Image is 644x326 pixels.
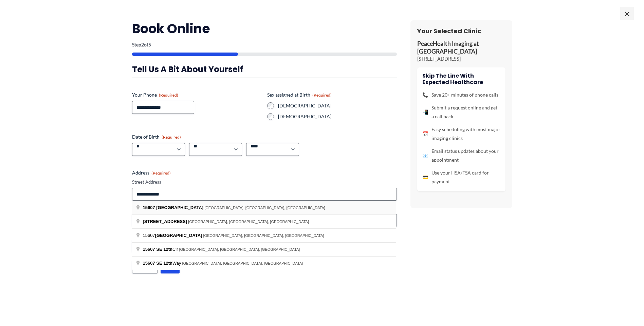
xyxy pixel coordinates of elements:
p: [STREET_ADDRESS] [417,56,505,62]
span: 📧 [422,151,428,160]
label: Street Address [132,179,397,185]
h4: Skip the line with Expected Healthcare [422,73,500,85]
span: 2 [141,42,144,47]
span: 💳 [422,173,428,182]
span: [STREET_ADDRESS] [143,219,187,224]
li: Submit a request online and get a call back [422,103,500,121]
span: 15607 [143,233,203,238]
label: [DEMOGRAPHIC_DATA] [278,113,397,120]
span: [GEOGRAPHIC_DATA], [GEOGRAPHIC_DATA], [GEOGRAPHIC_DATA] [179,247,300,251]
legend: Sex assigned at Birth [267,91,332,98]
span: (Required) [151,170,171,176]
span: [GEOGRAPHIC_DATA] [156,205,203,210]
legend: Address [132,169,171,176]
span: 📅 [422,129,428,138]
li: Email status updates about your appointment [422,147,500,164]
span: [GEOGRAPHIC_DATA], [GEOGRAPHIC_DATA], [GEOGRAPHIC_DATA] [203,233,324,238]
span: 15607 SE 12th [143,247,172,252]
span: 15607 [143,205,155,210]
span: × [620,7,634,20]
h3: Your Selected Clinic [417,27,505,35]
span: [GEOGRAPHIC_DATA], [GEOGRAPHIC_DATA], [GEOGRAPHIC_DATA] [188,220,309,224]
span: 5 [148,42,151,47]
span: Cir [143,247,179,252]
li: Save 20+ minutes of phone calls [422,90,500,99]
label: [DEMOGRAPHIC_DATA] [278,102,397,109]
span: 📞 [422,90,428,99]
span: [GEOGRAPHIC_DATA], [GEOGRAPHIC_DATA], [GEOGRAPHIC_DATA] [204,206,325,210]
span: 📲 [422,108,428,117]
span: [GEOGRAPHIC_DATA] [155,233,202,238]
span: [GEOGRAPHIC_DATA], [GEOGRAPHIC_DATA], [GEOGRAPHIC_DATA] [182,261,303,265]
h3: Tell us a bit about yourself [132,64,397,75]
span: 15607 SE 12th [143,261,172,266]
h2: Book Online [132,20,397,37]
p: Step of [132,42,397,47]
span: (Required) [312,93,332,98]
li: Easy scheduling with most major imaging clinics [422,125,500,143]
p: PeaceHealth Imaging at [GEOGRAPHIC_DATA] [417,40,505,56]
legend: Date of Birth [132,134,181,140]
span: Way [143,261,182,266]
span: (Required) [159,93,178,98]
label: Your Phone [132,91,262,98]
span: (Required) [162,135,181,140]
li: Use your HSA/FSA card for payment [422,168,500,186]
